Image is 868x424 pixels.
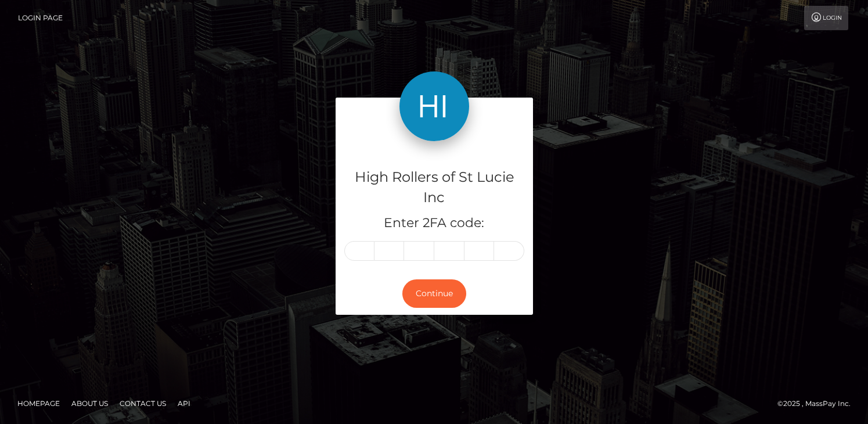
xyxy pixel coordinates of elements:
[13,394,64,412] a: Homepage
[173,394,195,412] a: API
[402,279,466,308] button: Continue
[115,394,171,412] a: Contact Us
[804,6,848,30] a: Login
[67,394,113,412] a: About Us
[777,397,859,410] div: © 2025 , MassPay Inc.
[344,214,524,232] h5: Enter 2FA code:
[18,6,63,30] a: Login Page
[344,167,524,208] h4: High Rollers of St Lucie Inc
[399,71,469,141] img: High Rollers of St Lucie Inc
